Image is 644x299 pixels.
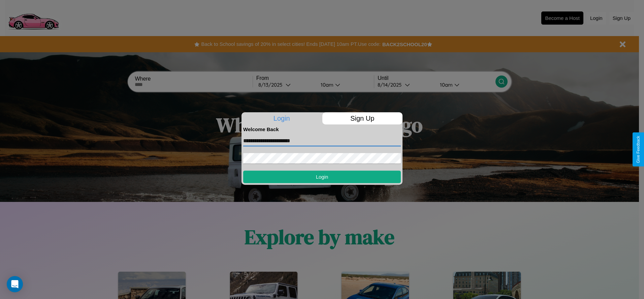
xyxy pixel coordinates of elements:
[241,112,322,124] p: Login
[243,126,401,132] h4: Welcome Back
[243,171,401,183] button: Login
[636,136,641,163] div: Give Feedback
[322,112,403,124] p: Sign Up
[7,276,23,292] div: Open Intercom Messenger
